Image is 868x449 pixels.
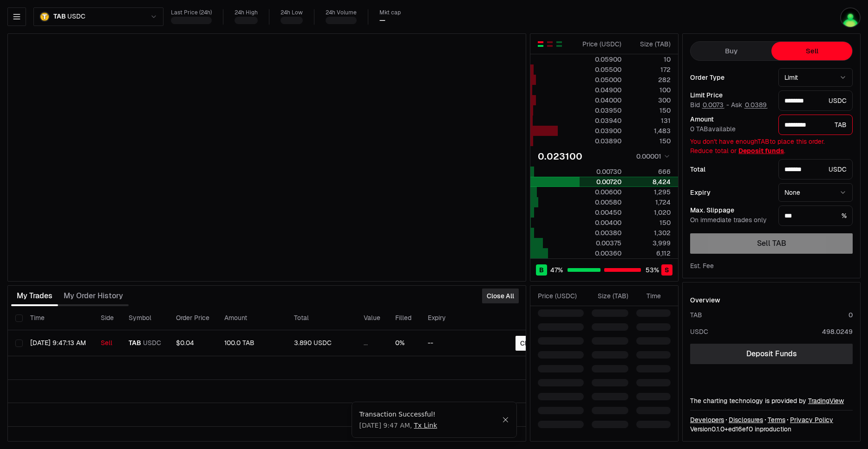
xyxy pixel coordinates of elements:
[379,9,401,16] div: Mkt cap
[364,339,380,347] div: ...
[379,16,385,25] div: —
[8,34,526,281] iframe: Financial Chart
[728,425,753,433] span: ed16ef08357c4fac6bcb8550235135a1bae36155
[690,424,853,434] div: Version 0.1.0 + in production
[629,218,671,227] div: 150
[629,65,671,74] div: 172
[690,116,771,122] div: Amount
[539,265,544,275] span: B
[592,291,628,301] div: Size ( TAB )
[629,39,671,49] div: Size ( TAB )
[359,421,437,430] span: [DATE] 9:47 AM ,
[356,306,388,330] th: Value
[482,289,519,303] button: Close All
[629,106,671,115] div: 150
[39,12,50,22] img: TAB.png
[690,344,853,364] a: Deposit Funds
[53,13,65,21] span: TAB
[808,397,844,405] a: TradingView
[738,147,784,155] a: Deposit funds
[768,415,785,424] a: Terms
[629,136,671,146] div: 150
[171,9,212,16] div: Last Price (24h)
[580,228,621,237] div: 0.00380
[731,101,768,109] span: Ask
[690,415,724,424] a: Developers
[11,287,58,305] button: My Trades
[690,189,771,196] div: Expiry
[778,205,853,226] div: %
[580,106,621,115] div: 0.03950
[690,92,771,98] div: Limit Price
[778,183,853,202] button: None
[580,96,621,105] div: 0.04000
[633,151,671,162] button: 0.00001
[23,306,93,330] th: Time
[93,306,121,330] th: Side
[629,238,671,248] div: 3,999
[629,187,671,197] div: 1,295
[690,207,771,213] div: Max. Slippage
[580,187,621,197] div: 0.00600
[580,238,621,248] div: 0.00375
[294,339,349,347] div: 3.890 USDC
[665,265,669,275] span: S
[538,291,584,301] div: Price ( USDC )
[235,9,258,16] div: 24h High
[580,65,621,74] div: 0.05500
[848,310,853,320] div: 0
[217,306,287,330] th: Amount
[580,39,621,49] div: Price ( USDC )
[840,7,861,28] img: utf8
[629,228,671,237] div: 1,302
[771,42,852,60] button: Sell
[538,150,582,163] div: 0.023100
[629,177,671,186] div: 8,424
[502,416,509,423] button: Close
[169,306,217,330] th: Order Price
[822,327,853,336] div: 498.0249
[281,9,303,16] div: 24h Low
[629,249,671,258] div: 6,112
[15,340,23,347] button: Select row
[129,339,141,347] span: TAB
[690,396,853,405] div: The charting technology is provided by
[143,339,161,347] span: USDC
[778,159,853,180] div: USDC
[690,261,714,270] div: Est. Fee
[778,115,853,135] div: TAB
[690,101,729,109] span: Bid -
[690,74,771,81] div: Order Type
[790,415,833,424] a: Privacy Policy
[629,208,671,217] div: 1,020
[580,177,621,186] div: 0.00720
[629,85,671,95] div: 100
[690,137,853,155] div: You don't have enough TAB to place this order. Reduce total or .
[691,42,771,60] button: Buy
[580,136,621,146] div: 0.03890
[67,13,85,21] span: USDC
[778,90,853,111] div: USDC
[580,55,621,64] div: 0.05900
[420,306,483,330] th: Expiry
[30,339,86,347] time: [DATE] 9:47:13 AM
[580,167,621,176] div: 0.00730
[580,249,621,258] div: 0.00360
[516,336,542,351] button: Close
[580,116,621,125] div: 0.03940
[646,265,659,275] span: 53 %
[121,306,169,330] th: Symbol
[580,126,621,135] div: 0.03900
[580,218,621,227] div: 0.00400
[636,291,661,301] div: Time
[555,40,563,48] button: Show Buy Orders Only
[176,339,194,347] span: $0.04
[629,96,671,105] div: 300
[702,101,724,109] button: 0.0073
[629,116,671,125] div: 131
[690,166,771,173] div: Total
[224,339,279,347] div: 100.0 TAB
[326,9,357,16] div: 24h Volume
[420,330,483,356] td: --
[690,216,771,224] div: On immediate trades only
